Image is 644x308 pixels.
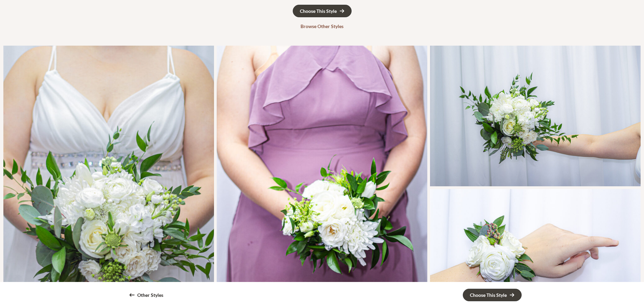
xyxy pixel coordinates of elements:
[123,289,170,301] a: Other Styles
[293,5,352,17] a: Choose This Style
[300,9,337,14] div: Choose This Style
[430,46,641,186] div: Bridal Bouquet
[137,293,163,298] div: Other Styles
[463,289,522,301] a: Choose This Style
[294,21,350,32] a: Browse Other Styles
[470,293,507,298] div: Choose This Style
[301,24,343,29] div: Browse Other Styles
